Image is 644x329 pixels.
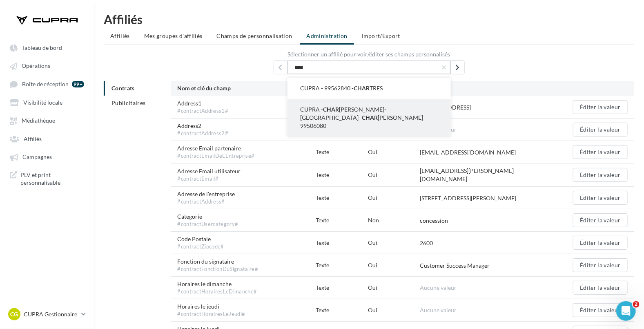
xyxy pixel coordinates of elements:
[24,135,42,142] span: Affiliés
[177,130,228,137] div: #contractAddress2#
[323,106,339,113] span: CHAR
[616,301,636,321] iframe: Intercom live chat
[7,307,87,322] a: CG CUPRA Gestionnaire
[368,239,420,247] div: Oui
[362,114,378,121] span: CHAR
[420,84,558,93] div: Valeur
[177,152,254,160] div: #contractEmailDeLEntreprise#
[177,235,224,251] span: Code Postale
[573,281,628,295] button: Éditer la valeur
[5,76,89,92] a: Boîte de réception 99+
[11,310,18,318] span: CG
[72,81,84,87] div: 99+
[144,32,203,39] span: Mes groupes d'affiliés
[287,78,451,99] button: CUPRA - 99562840 -CHARTRES
[633,301,640,308] span: 2
[177,221,238,228] div: #contractUsercategory#
[24,310,78,318] p: CUPRA Gestionnaire
[5,58,89,73] a: Opérations
[177,175,241,183] div: #contractEmail#
[177,311,245,318] div: #contractHorairesLeJeudi#
[368,216,420,224] div: Non
[110,32,130,39] span: Affiliés
[22,63,50,69] span: Opérations
[287,99,451,137] button: CUPRA -CHAR[PERSON_NAME]-[GEOGRAPHIC_DATA] -CHAR[PERSON_NAME] - 99506080
[177,288,257,295] div: #contractHorairesLeDimanche#
[573,258,628,272] button: Éditer la valeur
[368,261,420,269] div: Oui
[573,168,628,182] button: Éditer la valeur
[573,123,628,137] button: Éditer la valeur
[20,171,84,187] span: PLV et print personnalisable
[420,167,558,183] div: [EMAIL_ADDRESS][PERSON_NAME][DOMAIN_NAME]
[177,266,258,273] div: #contractFonctionDuSignataire#
[104,13,634,25] div: Affiliés
[177,84,316,93] div: Nom et clé du champ
[420,307,457,313] span: Aucune valeur
[177,167,241,183] span: Adresse Email utilisateur
[22,81,69,87] span: Boîte de réception
[573,145,628,159] button: Éditer la valeur
[420,194,516,202] div: [STREET_ADDRESS][PERSON_NAME]
[104,51,634,57] label: Sélectionner un affilié pour voir/éditer ses champs personnalisés
[316,148,368,156] div: Texte
[5,113,89,128] a: Médiathèque
[573,213,628,227] button: Éditer la valeur
[573,191,628,205] button: Éditer la valeur
[316,216,368,224] div: Texte
[368,194,420,202] div: Oui
[5,149,89,164] a: Campagnes
[420,284,457,291] span: Aucune valeur
[368,306,420,314] div: Oui
[177,257,258,273] span: Fonction du signataire
[301,106,427,129] span: CUPRA - [PERSON_NAME]-[GEOGRAPHIC_DATA] - [PERSON_NAME] - 99506080
[420,262,490,270] div: Customer Success Manager
[5,168,89,190] a: PLV et print personnalisable
[22,44,62,51] span: Tableau de bord
[368,284,420,292] div: Oui
[316,239,368,247] div: Texte
[5,40,89,55] a: Tableau de bord
[316,284,368,292] div: Texte
[177,122,228,137] span: Address2
[177,190,235,206] span: Adresse de l'entreprise
[23,99,62,106] span: Visibilité locale
[316,171,368,179] div: Texte
[177,99,228,115] span: Address1
[5,131,89,146] a: Affiliés
[22,154,52,161] span: Campagnes
[573,303,628,317] button: Éditer la valeur
[177,198,235,206] div: #contractAddress#
[316,261,368,269] div: Texte
[316,194,368,202] div: Texte
[573,100,628,114] button: Éditer la valeur
[420,148,516,157] div: [EMAIL_ADDRESS][DOMAIN_NAME]
[301,85,383,92] span: CUPRA - 99562840 - TRES
[177,280,257,295] span: Horaires le dimanche
[177,243,224,251] div: #contractZipcode#
[354,85,370,92] span: CHAR
[177,144,254,160] span: Adresse Email partenaire
[177,107,228,115] div: #contractAddress1#
[217,32,292,39] span: Champs de personnalisation
[420,217,448,225] div: concession
[177,213,238,228] span: Categorie
[5,95,89,110] a: Visibilité locale
[573,236,628,250] button: Éditer la valeur
[362,32,401,39] span: Import/Export
[368,148,420,156] div: Oui
[177,302,245,318] span: Horaires le jeudi
[368,171,420,179] div: Oui
[22,117,55,124] span: Médiathèque
[316,306,368,314] div: Texte
[111,99,146,106] span: Publicitaires
[420,239,433,247] div: 2600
